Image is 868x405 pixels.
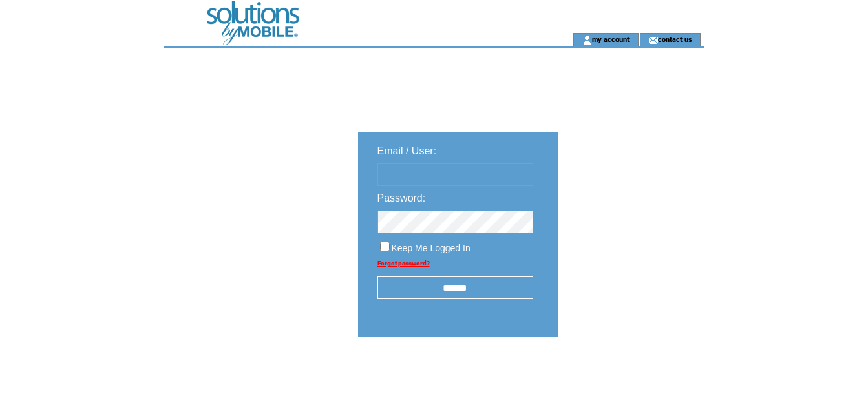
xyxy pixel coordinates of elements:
[596,369,661,386] img: transparent.png;jsessionid=68554E92D37C899FA043A8398A853200
[658,35,692,43] a: contact us
[392,243,471,253] span: Keep Me Logged In
[377,260,430,267] a: Forgot password?
[377,145,437,156] span: Email / User:
[377,192,426,203] span: Password:
[648,35,658,45] img: contact_us_icon.gif;jsessionid=68554E92D37C899FA043A8398A853200
[592,35,630,43] a: my account
[582,35,592,45] img: account_icon.gif;jsessionid=68554E92D37C899FA043A8398A853200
